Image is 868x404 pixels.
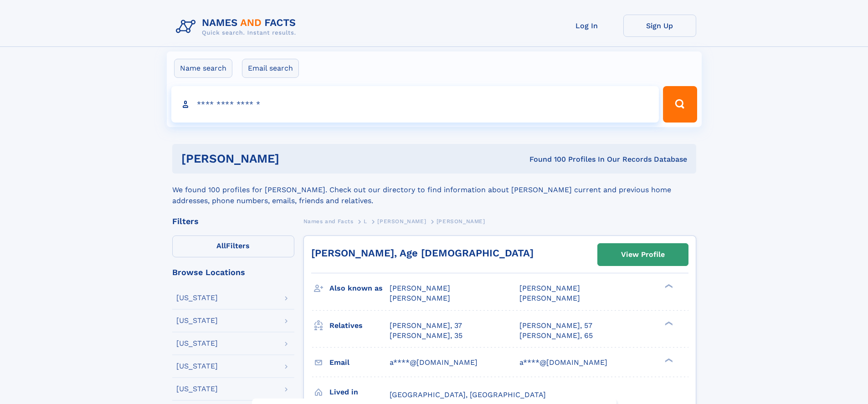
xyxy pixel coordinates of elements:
[519,321,592,331] a: [PERSON_NAME], 57
[519,331,593,341] a: [PERSON_NAME], 65
[364,215,367,227] a: L
[176,340,218,347] div: [US_STATE]
[663,320,673,326] div: ❯
[390,321,462,331] a: [PERSON_NAME], 37
[663,357,673,363] div: ❯
[390,294,450,302] span: [PERSON_NAME]
[364,218,367,225] span: L
[242,59,299,78] label: Email search
[329,281,390,296] h3: Also known as
[329,384,390,400] h3: Lived in
[404,154,687,164] div: Found 100 Profiles In Our Records Database
[377,215,426,227] a: [PERSON_NAME]
[176,363,218,370] div: [US_STATE]
[550,15,623,37] a: Log In
[377,218,426,225] span: [PERSON_NAME]
[390,390,546,399] span: [GEOGRAPHIC_DATA], [GEOGRAPHIC_DATA]
[172,235,294,257] label: Filters
[598,244,688,266] a: View Profile
[174,59,232,78] label: Name search
[181,153,405,164] h1: [PERSON_NAME]
[216,241,226,250] span: All
[303,215,354,227] a: Names and Facts
[171,86,659,123] input: search input
[519,284,580,292] span: [PERSON_NAME]
[623,15,696,37] a: Sign Up
[172,15,303,39] img: Logo Names and Facts
[437,218,485,225] span: [PERSON_NAME]
[329,355,390,370] h3: Email
[390,284,450,292] span: [PERSON_NAME]
[311,247,534,259] a: [PERSON_NAME], Age [DEMOGRAPHIC_DATA]
[176,317,218,324] div: [US_STATE]
[172,217,294,225] div: Filters
[172,268,294,276] div: Browse Locations
[663,283,673,289] div: ❯
[621,244,665,265] div: View Profile
[176,294,218,302] div: [US_STATE]
[329,318,390,333] h3: Relatives
[176,385,218,393] div: [US_STATE]
[663,86,697,123] button: Search Button
[390,331,462,341] a: [PERSON_NAME], 35
[172,174,696,206] div: We found 100 profiles for [PERSON_NAME]. Check out our directory to find information about [PERSO...
[519,294,580,302] span: [PERSON_NAME]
